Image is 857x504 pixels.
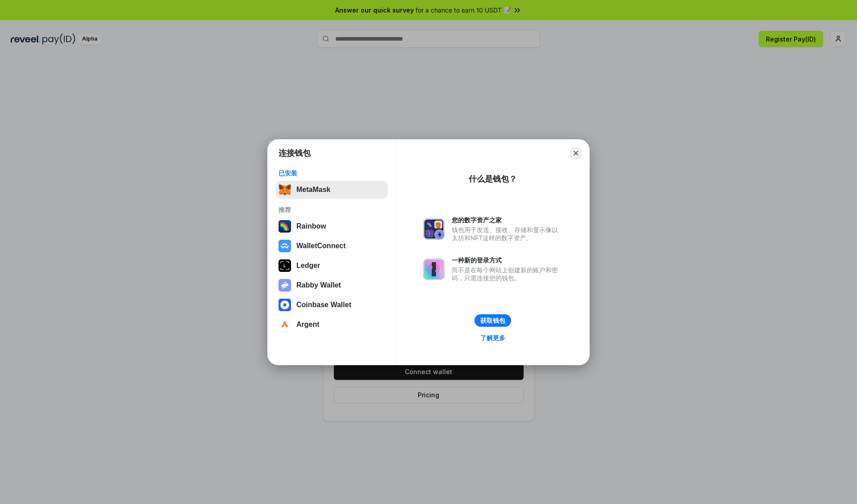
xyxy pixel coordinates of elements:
[279,220,291,233] img: svg+xml,%3Csvg%20width%3D%22120%22%20height%3D%22120%22%20viewBox%3D%220%200%20120%20120%22%20fil...
[452,226,562,242] div: 钱包用于发送、接收、存储和显示像以太坊和NFT这样的数字资产。
[452,216,562,224] div: 您的数字资产之家
[452,256,562,264] div: 一种新的登录方式
[276,316,388,333] button: Argent
[279,206,385,214] div: 推荐
[296,321,320,329] div: Argent
[480,317,505,325] div: 获取钱包
[296,222,326,230] div: Rainbow
[276,276,388,294] button: Rabby Wallet
[276,181,388,199] button: MetaMask
[276,237,388,255] button: WalletConnect
[423,258,445,280] img: svg+xml,%3Csvg%20xmlns%3D%22http%3A%2F%2Fwww.w3.org%2F2000%2Fsvg%22%20fill%3D%22none%22%20viewBox...
[279,299,291,311] img: svg+xml,%3Csvg%20width%3D%2228%22%20height%3D%2228%22%20viewBox%3D%220%200%2028%2028%22%20fill%3D...
[474,314,511,327] button: 获取钱包
[296,262,320,270] div: Ledger
[279,183,291,196] img: svg+xml,%3Csvg%20fill%3D%22none%22%20height%3D%2233%22%20viewBox%3D%220%200%2035%2033%22%20width%...
[296,301,351,309] div: Coinbase Wallet
[279,259,291,272] img: svg+xml,%3Csvg%20xmlns%3D%22http%3A%2F%2Fwww.w3.org%2F2000%2Fsvg%22%20width%3D%2228%22%20height%3...
[279,279,291,292] img: svg+xml,%3Csvg%20xmlns%3D%22http%3A%2F%2Fwww.w3.org%2F2000%2Fsvg%22%20fill%3D%22none%22%20viewBox...
[279,318,291,331] img: svg+xml,%3Csvg%20width%3D%2228%22%20height%3D%2228%22%20viewBox%3D%220%200%2028%2028%22%20fill%3D...
[469,174,517,184] div: 什么是钱包？
[296,186,330,194] div: MetaMask
[276,217,388,235] button: Rainbow
[296,281,341,289] div: Rabby Wallet
[452,266,562,282] div: 而不是在每个网站上创建新的账户和密码，只需连接您的钱包。
[296,242,346,250] div: WalletConnect
[279,169,385,177] div: 已安装
[423,218,445,240] img: svg+xml,%3Csvg%20xmlns%3D%22http%3A%2F%2Fwww.w3.org%2F2000%2Fsvg%22%20fill%3D%22none%22%20viewBox...
[276,257,388,275] button: Ledger
[279,240,291,252] img: svg+xml,%3Csvg%20width%3D%2228%22%20height%3D%2228%22%20viewBox%3D%220%200%2028%2028%22%20fill%3D...
[570,147,582,159] button: Close
[276,296,388,314] button: Coinbase Wallet
[475,332,511,344] a: 了解更多
[480,334,505,342] div: 了解更多
[279,148,311,158] h1: 连接钱包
